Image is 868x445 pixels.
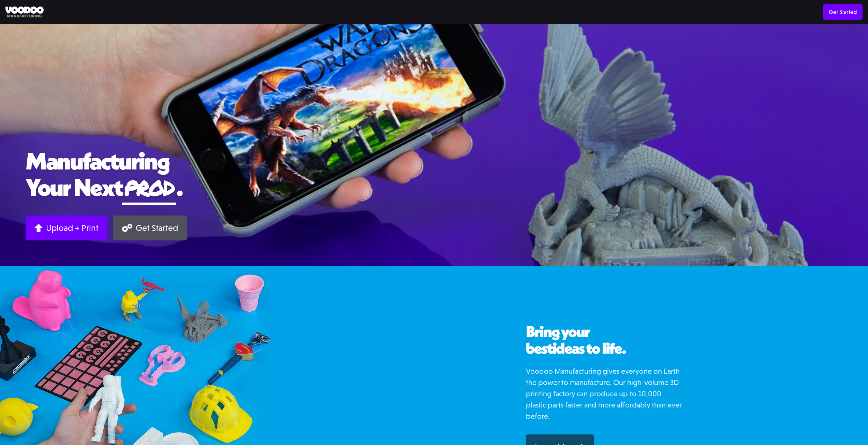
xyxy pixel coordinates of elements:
span: prod [122,173,176,202]
img: Voodoo Manufacturing logo [5,6,44,18]
div: Upload + Print [46,223,99,233]
a: Get Started [113,216,187,240]
img: Arrow up [34,224,43,232]
span: ideas to life. [553,339,626,358]
a: Upload + Print [26,216,107,240]
h1: Manufacturing Your Next . [26,148,842,205]
div: Get Started [136,223,178,233]
p: Voodoo Manufacturing gives everyone on Earth the power to manufacture. Our high-volume 3D printin... [526,366,683,422]
h2: Bring your best [526,323,683,357]
a: Get Started [823,4,863,20]
img: Gears [122,224,132,232]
